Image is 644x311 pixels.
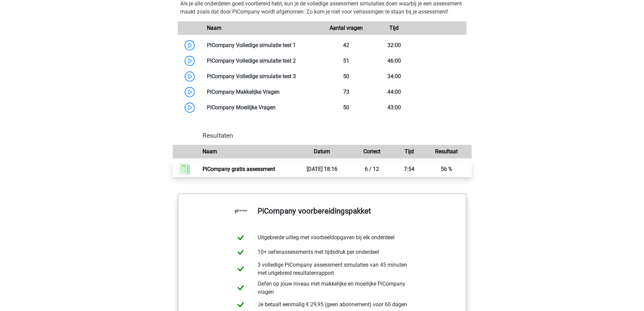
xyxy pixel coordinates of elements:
div: PiCompany Volledige simulatie test 1 [202,41,322,49]
div: Tijd [370,24,418,32]
div: Tijd [397,148,422,156]
div: Resultaat [422,148,471,156]
h4: Resultaten [202,132,466,139]
div: PiCompany Moeilijke Vragen [202,104,322,112]
div: PiCompany Makkelijke Vragen [202,88,322,96]
a: PiCompany gratis assessment [202,166,275,172]
div: Aantal vragen [322,24,370,32]
div: Correct [347,148,397,156]
div: PiCompany Volledige simulatie test 3 [202,72,322,81]
div: Datum [297,148,347,156]
div: PiCompany Volledige simulatie test 2 [202,57,322,65]
div: Naam [197,148,297,156]
div: Naam [202,24,322,32]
